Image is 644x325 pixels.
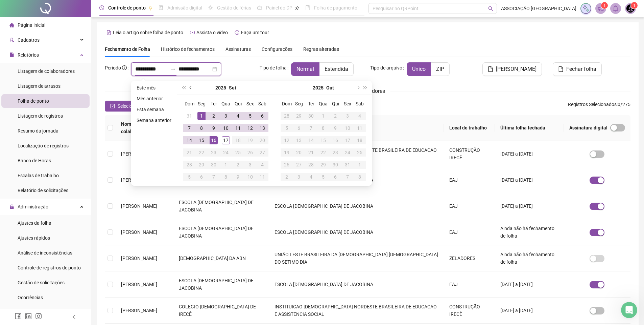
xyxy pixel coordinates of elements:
[241,30,269,35] span: Faça um tour
[210,148,218,157] div: 23
[190,30,195,35] span: youtube
[232,146,244,159] td: 2025-09-25
[631,2,638,9] sup: Atualize o seu contato no menu Meus Dados
[18,265,81,270] span: Controle de registros de ponto
[210,173,218,181] div: 7
[281,122,293,134] td: 2025-10-05
[134,84,174,92] li: Este mês
[18,235,50,241] span: Ajustes rápidos
[121,229,157,235] span: [PERSON_NAME]
[326,81,334,95] button: month panel
[244,146,256,159] td: 2025-09-26
[195,122,208,134] td: 2025-09-08
[113,30,183,35] span: Leia o artigo sobre folha de ponto
[329,98,341,110] th: Qui
[281,110,293,122] td: 2025-09-28
[281,134,293,146] td: 2025-10-12
[183,134,195,146] td: 2025-09-14
[495,115,564,141] th: Última folha fechada
[305,5,310,10] span: book
[313,81,324,95] button: year panel
[246,112,254,120] div: 5
[258,136,266,144] div: 20
[121,177,157,183] span: [PERSON_NAME]
[134,95,174,103] li: Mês anterior
[319,136,327,144] div: 15
[293,110,305,122] td: 2025-09-29
[197,112,206,120] div: 1
[305,134,317,146] td: 2025-10-14
[235,30,239,35] span: history
[110,104,115,108] span: check-square
[195,159,208,171] td: 2025-09-29
[18,143,69,148] span: Localização de registros
[244,134,256,146] td: 2025-09-19
[553,62,602,76] button: Fechar folha
[18,280,65,285] span: Gestão de solicitações
[183,171,195,183] td: 2025-10-05
[183,110,195,122] td: 2025-08-31
[307,161,315,169] div: 28
[354,159,366,171] td: 2025-11-01
[246,124,254,132] div: 12
[329,159,341,171] td: 2025-10-30
[256,159,268,171] td: 2025-10-04
[197,173,206,181] div: 6
[305,146,317,159] td: 2025-10-21
[246,161,254,169] div: 3
[500,226,554,239] span: Ainda não há fechamento de folha
[341,159,354,171] td: 2025-10-31
[495,193,564,219] td: [DATE] a [DATE]
[305,98,317,110] th: Ter
[331,124,339,132] div: 9
[232,98,244,110] th: Qui
[341,98,354,110] th: Sex
[210,112,218,120] div: 2
[329,171,341,183] td: 2025-11-06
[232,134,244,146] td: 2025-09-18
[319,161,327,169] div: 29
[444,193,495,219] td: EAJ
[220,134,232,146] td: 2025-09-17
[222,112,230,120] div: 3
[266,5,292,11] span: Painel do DP
[319,124,327,132] div: 8
[197,136,206,144] div: 15
[488,6,493,11] span: search
[208,5,213,10] span: sun
[210,161,218,169] div: 30
[173,271,269,298] td: ESCOLA [DEMOGRAPHIC_DATA] DE JACOBINA
[319,112,327,120] div: 1
[496,65,536,73] span: [PERSON_NAME]
[356,148,364,157] div: 25
[293,134,305,146] td: 2025-10-13
[170,66,176,72] span: swap-right
[208,134,220,146] td: 2025-09-16
[495,167,564,193] td: [DATE] a [DATE]
[343,124,352,132] div: 10
[18,22,45,28] span: Página inicial
[331,161,339,169] div: 30
[234,173,242,181] div: 9
[295,148,303,157] div: 20
[621,302,637,318] iframe: Intercom live chat
[601,2,608,9] sup: 1
[317,110,329,122] td: 2025-10-01
[281,171,293,183] td: 2025-11-02
[356,136,364,144] div: 18
[210,124,218,132] div: 9
[217,5,251,11] span: Gestão de férias
[343,136,352,144] div: 17
[234,136,242,144] div: 18
[317,171,329,183] td: 2025-11-05
[329,146,341,159] td: 2025-10-23
[196,30,228,35] span: Assista o vídeo
[108,5,146,11] span: Controle de ponto
[256,122,268,134] td: 2025-09-13
[343,173,352,181] div: 7
[232,110,244,122] td: 2025-09-04
[558,66,564,72] span: file
[258,173,266,181] div: 11
[210,136,218,144] div: 16
[222,161,230,169] div: 1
